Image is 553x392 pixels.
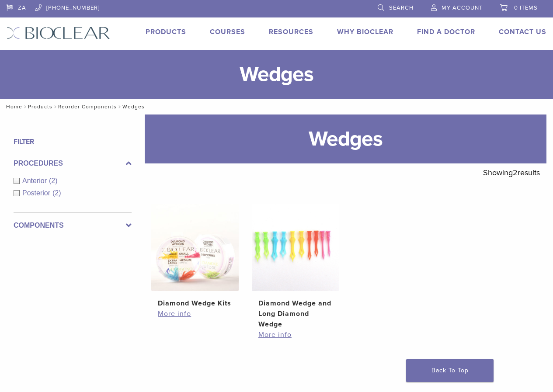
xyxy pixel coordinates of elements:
[252,204,339,291] img: Diamond Wedge and Long Diamond Wedge
[145,114,546,163] h1: Wedges
[513,168,518,177] span: 2
[22,104,28,109] span: /
[417,28,475,36] a: Find A Doctor
[252,204,339,330] a: Diamond Wedge and Long Diamond WedgeDiamond Wedge and Long Diamond Wedge
[514,4,538,11] span: 0 items
[52,189,61,197] span: (2)
[22,189,52,197] span: Posterior
[442,4,483,11] span: My Account
[49,177,58,184] span: (2)
[210,28,245,36] a: Courses
[337,28,393,36] a: Why Bioclear
[158,298,232,309] h2: Diamond Wedge Kits
[52,104,58,109] span: /
[7,27,110,39] img: Bioclear
[151,204,239,291] img: Diamond Wedge Kits
[22,177,49,184] span: Anterior
[117,104,122,109] span: /
[14,158,132,169] label: Procedures
[406,359,494,382] a: Back To Top
[158,309,232,319] a: More info
[14,220,132,231] label: Components
[146,28,186,36] a: Products
[483,163,540,182] p: Showing results
[3,104,22,110] a: Home
[151,204,239,309] a: Diamond Wedge KitsDiamond Wedge Kits
[499,28,546,36] a: Contact Us
[269,28,313,36] a: Resources
[14,136,132,147] h4: Filter
[58,104,117,110] a: Reorder Components
[28,104,52,110] a: Products
[389,4,414,11] span: Search
[258,330,333,340] a: More info
[258,298,333,330] h2: Diamond Wedge and Long Diamond Wedge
